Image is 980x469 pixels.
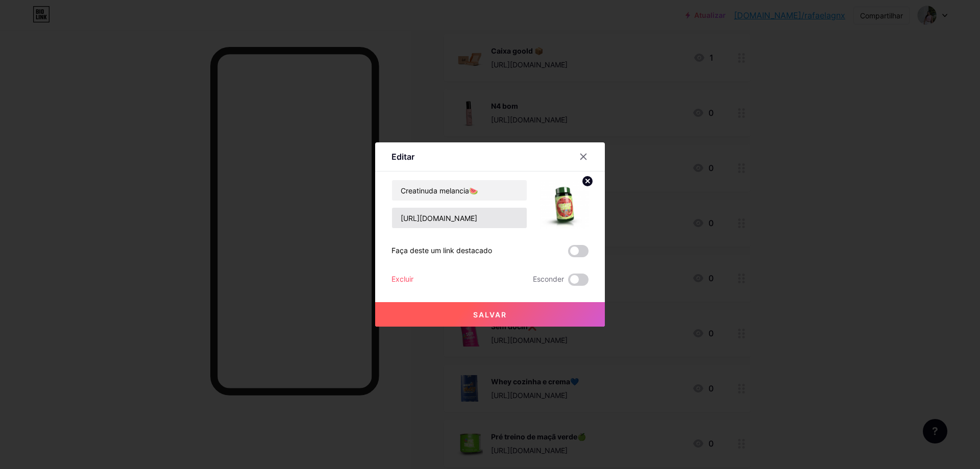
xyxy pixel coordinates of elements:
font: Faça deste um link destacado [391,246,492,255]
input: URL [392,208,527,228]
button: Salvar [375,302,605,327]
font: Excluir [391,275,413,283]
font: Salvar [473,310,507,319]
font: Editar [391,152,414,162]
input: Título [392,180,527,201]
font: Esconder [533,275,564,283]
img: link_miniatura [540,180,589,229]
